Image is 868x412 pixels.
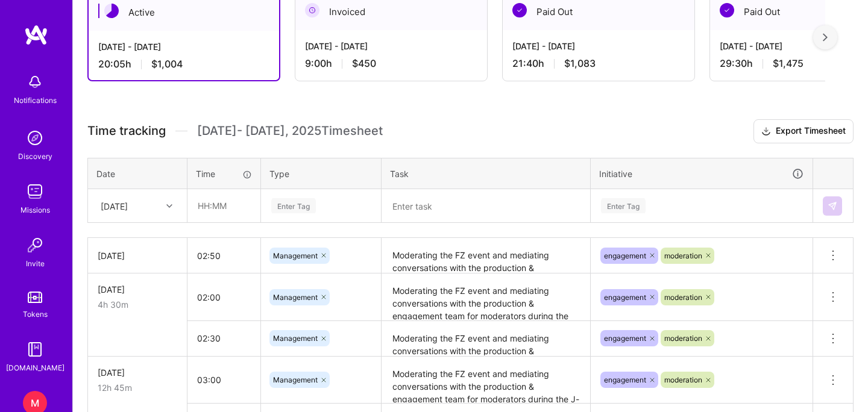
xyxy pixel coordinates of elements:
[604,375,646,384] span: engagement
[197,123,383,139] span: [DATE] - [DATE] , 2025 Timesheet
[20,204,50,216] div: Missions
[87,123,166,139] span: Time tracking
[352,57,376,70] span: $450
[604,334,646,343] span: engagement
[512,40,685,52] div: [DATE] - [DATE]
[23,308,48,320] div: Tokens
[98,381,177,394] div: 12h 45m
[773,57,804,70] span: $1,475
[273,375,318,384] span: Management
[564,57,596,70] span: $1,083
[604,293,646,302] span: engagement
[196,167,252,180] div: Time
[828,201,837,211] img: Submit
[23,70,47,94] img: bell
[104,4,119,18] img: Active
[98,298,177,311] div: 4h 30m
[383,275,589,320] textarea: Moderating the FZ event and mediating conversations with the production & engagement team for mod...
[98,40,269,53] div: [DATE] - [DATE]
[383,239,589,272] textarea: Moderating the FZ event and mediating conversations with the production & engagement team for mod...
[664,293,702,302] span: moderation
[273,293,318,302] span: Management
[305,57,477,70] div: 9:00 h
[23,179,47,204] img: teamwork
[761,125,771,138] i: icon Download
[383,358,589,403] textarea: Moderating the FZ event and mediating conversations with the production & engagement team for mod...
[305,40,477,52] div: [DATE] - [DATE]
[273,251,318,260] span: Management
[601,196,646,215] div: Enter Tag
[24,24,48,46] img: logo
[187,240,260,272] input: HH:MM
[28,292,42,303] img: tokens
[23,126,47,150] img: discovery
[98,249,177,262] div: [DATE]
[753,119,854,143] button: Export Timesheet
[604,251,646,260] span: engagement
[151,58,183,70] span: $1,004
[512,3,527,17] img: Paid Out
[664,375,702,384] span: moderation
[383,322,589,355] textarea: Moderating the FZ event and mediating conversations with the production & engagement team for mod...
[166,203,172,209] i: icon Chevron
[512,57,685,70] div: 21:40 h
[98,283,177,296] div: [DATE]
[6,361,64,374] div: [DOMAIN_NAME]
[187,322,260,354] input: HH:MM
[88,158,187,189] th: Date
[188,190,260,222] input: HH:MM
[98,366,177,379] div: [DATE]
[101,199,128,212] div: [DATE]
[382,158,591,189] th: Task
[187,281,260,313] input: HH:MM
[305,3,319,17] img: Invoiced
[664,334,702,343] span: moderation
[720,3,734,17] img: Paid Out
[664,251,702,260] span: moderation
[273,334,318,343] span: Management
[261,158,382,189] th: Type
[599,167,804,181] div: Initiative
[23,233,47,257] img: Invite
[23,337,47,361] img: guide book
[271,196,316,215] div: Enter Tag
[98,58,269,70] div: 20:05 h
[18,150,52,163] div: Discovery
[14,94,57,107] div: Notifications
[26,257,45,270] div: Invite
[823,33,828,42] img: right
[187,364,260,396] input: HH:MM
